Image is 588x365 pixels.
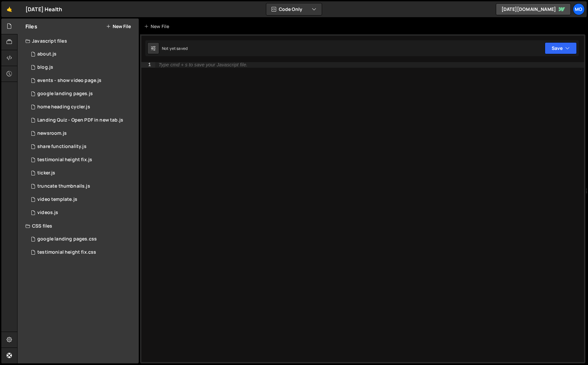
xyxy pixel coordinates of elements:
[159,62,247,67] div: Type cmd + s to save your Javascript file.
[37,51,56,57] div: about.js
[25,114,139,127] div: 15519/44859.js
[37,249,96,255] div: testimonial height fix.css
[141,62,155,68] div: 1
[25,87,139,100] div: 15519/41006.js
[37,183,90,189] div: truncate thumbnails.js
[162,46,188,51] div: Not yet saved
[37,78,101,84] div: events - show video page.js
[37,144,87,150] div: share functionality.js
[37,64,53,70] div: blog.js
[18,34,139,48] div: Javascript files
[1,1,18,17] a: 🤙
[25,233,139,246] div: 15519/41007.css
[25,127,139,140] div: 15519/43356.js
[144,23,172,30] div: New File
[266,3,322,15] button: Code Only
[25,100,139,114] div: 15519/44154.js
[25,5,62,13] div: [DATE] Health
[25,74,139,87] div: 15519/43379.js
[37,236,97,242] div: google landing pages.css
[25,180,139,193] div: 15519/43756.js
[18,219,139,233] div: CSS files
[496,3,571,15] a: [DATE][DOMAIN_NAME]
[37,157,92,163] div: testimonial height fix.js
[25,246,139,259] div: 15519/44291.css
[37,170,55,176] div: ticker.js
[545,42,577,54] button: Save
[37,117,123,123] div: Landing Quiz - Open PDF in new tab.js
[25,140,139,153] div: 15519/43407.js
[37,210,58,216] div: videos.js
[573,3,585,15] a: Mo
[25,206,139,219] div: 15519/44391.js
[25,153,139,166] div: 15519/44286.js
[25,166,139,180] div: 15519/43856.js
[37,130,67,136] div: newsroom.js
[37,197,77,202] div: video template.js
[25,23,37,30] h2: Files
[25,193,139,206] div: 15519/43553.js
[25,61,139,74] div: 15519/43411.js
[25,48,139,61] div: 15519/46730.js
[37,91,93,97] div: google landing pages.js
[37,104,90,110] div: home heading cycler.js
[106,24,131,29] button: New File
